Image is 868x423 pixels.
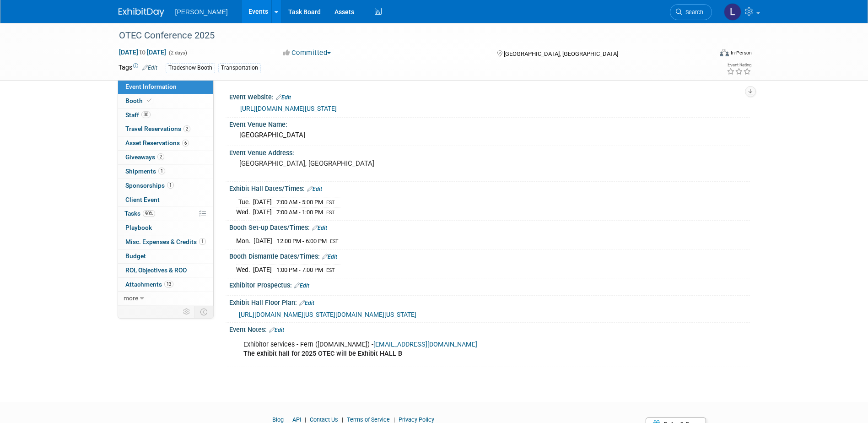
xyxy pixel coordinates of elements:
[294,282,309,289] a: Edit
[269,327,284,333] a: Edit
[118,136,213,150] a: Asset Reservations6
[118,249,213,263] a: Budget
[670,4,712,20] a: Search
[118,193,213,207] a: Client Event
[326,210,335,216] span: EST
[292,416,301,423] a: API
[175,8,228,16] span: [PERSON_NAME]
[125,182,174,189] span: Sponsorships
[229,296,750,308] div: Exhibit Hall Floor Plan:
[236,207,253,217] td: Wed.
[157,153,164,160] span: 2
[727,63,751,67] div: Event Rating
[125,83,177,90] span: Event Information
[125,111,151,119] span: Staff
[322,254,337,260] a: Edit
[229,278,750,290] div: Exhibitor Prospectus:
[218,63,261,73] div: Transportation
[307,186,322,192] a: Edit
[330,239,339,244] span: EST
[118,122,213,136] a: Travel Reservations2
[312,225,327,231] a: Edit
[118,235,213,249] a: Misc. Expenses & Credits1
[682,9,703,16] span: Search
[730,49,752,56] div: In-Person
[118,221,213,235] a: Playbook
[229,146,750,157] div: Event Venue Address:
[125,281,173,288] span: Attachments
[118,165,213,179] a: Shipments1
[391,416,397,423] span: |
[243,350,402,358] b: The exhibit hall for 2025 OTEC will be Exhibit HALL B
[179,306,195,318] td: Personalize Event Tab Strip
[229,90,750,102] div: Event Website:
[124,210,155,217] span: Tasks
[276,199,323,206] span: 7:00 AM - 5:00 PM
[237,336,649,363] div: Exhibitor services - Fern ([DOMAIN_NAME]) -
[253,197,272,207] td: [DATE]
[720,49,729,56] img: Format-Inperson.png
[236,236,253,246] td: Mon.
[504,50,618,57] span: [GEOGRAPHIC_DATA], [GEOGRAPHIC_DATA]
[125,153,164,161] span: Giveaways
[229,323,750,335] div: Event Notes:
[118,94,213,108] a: Booth
[239,159,436,168] pre: [GEOGRAPHIC_DATA], [GEOGRAPHIC_DATA]
[276,266,323,273] span: 1:00 PM - 7:00 PM
[118,292,213,305] a: more
[118,108,213,122] a: Staff30
[253,265,272,275] td: [DATE]
[125,266,187,274] span: ROI, Objectives & ROO
[168,50,187,56] span: (2 days)
[182,140,189,146] span: 6
[229,182,750,194] div: Exhibit Hall Dates/Times:
[138,49,147,56] span: to
[143,210,155,217] span: 90%
[118,179,213,193] a: Sponsorships1
[141,111,151,118] span: 30
[326,200,335,206] span: EST
[299,300,314,306] a: Edit
[229,221,750,233] div: Booth Set-up Dates/Times:
[142,65,157,71] a: Edit
[276,94,291,101] a: Edit
[236,197,253,207] td: Tue.
[277,238,327,244] span: 12:00 PM - 6:00 PM
[125,125,190,132] span: Travel Reservations
[658,48,752,61] div: Event Format
[194,306,213,318] td: Toggle Event Tabs
[326,267,335,273] span: EST
[124,294,138,302] span: more
[119,48,167,56] span: [DATE] [DATE]
[125,196,160,203] span: Client Event
[118,151,213,164] a: Giveaways2
[340,416,345,423] span: |
[125,224,152,231] span: Playbook
[125,97,153,104] span: Booth
[166,63,215,73] div: Tradeshow-Booth
[125,238,206,245] span: Misc. Expenses & Credits
[119,8,164,17] img: ExhibitDay
[125,139,189,146] span: Asset Reservations
[399,416,434,423] a: Privacy Policy
[280,48,334,58] button: Committed
[118,264,213,277] a: ROI, Objectives & ROO
[229,249,750,261] div: Booth Dismantle Dates/Times:
[240,105,337,112] a: [URL][DOMAIN_NAME][US_STATE]
[183,125,190,132] span: 2
[125,168,165,175] span: Shipments
[158,168,165,174] span: 1
[229,118,750,129] div: Event Venue Name:
[236,265,253,275] td: Wed.
[199,238,206,245] span: 1
[724,3,741,21] img: Latice Spann
[253,236,272,246] td: [DATE]
[118,207,213,221] a: Tasks90%
[285,416,291,423] span: |
[125,252,146,260] span: Budget
[239,311,416,318] a: [URL][DOMAIN_NAME][US_STATE][DOMAIN_NAME][US_STATE]
[167,182,174,189] span: 1
[236,128,743,142] div: [GEOGRAPHIC_DATA]
[118,278,213,292] a: Attachments13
